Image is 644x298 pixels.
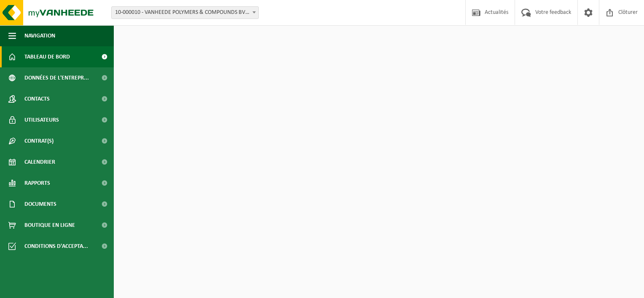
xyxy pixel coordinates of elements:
span: Rapports [24,173,50,194]
span: Documents [24,194,56,215]
span: Utilisateurs [24,109,59,130]
span: Contrat(s) [24,130,54,152]
span: Boutique en ligne [24,215,75,236]
span: Contacts [24,88,50,109]
span: 10-000010 - VANHEEDE POLYMERS & COMPOUNDS BV - DOTTIGNIES [111,6,259,19]
span: Calendrier [24,152,55,173]
span: Conditions d'accepta... [24,236,88,257]
span: Navigation [24,25,55,46]
span: 10-000010 - VANHEEDE POLYMERS & COMPOUNDS BV - DOTTIGNIES [112,7,258,19]
span: Données de l'entrepr... [24,67,89,88]
span: Tableau de bord [24,46,70,67]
